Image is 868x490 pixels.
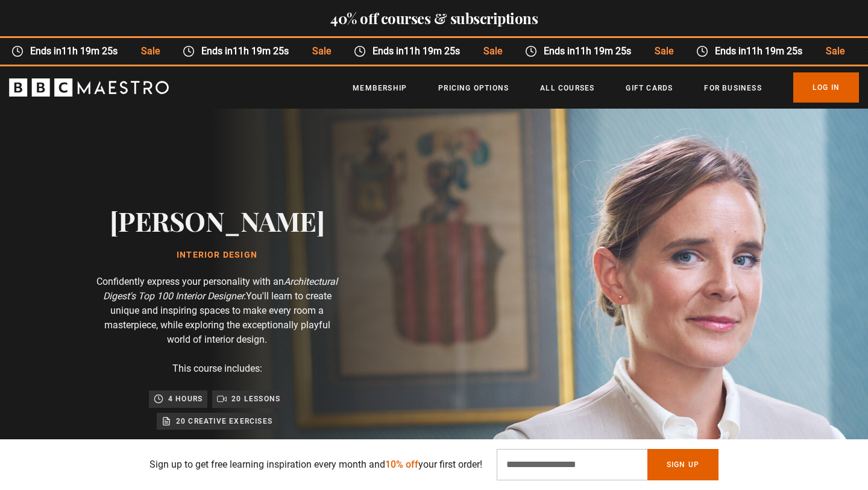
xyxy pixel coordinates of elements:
time: 11h 19m 25s [746,45,802,57]
a: For business [704,82,761,94]
p: 20 lessons [231,393,280,405]
span: Ends in [195,44,300,59]
span: Sale [814,44,855,59]
p: Sign up to get free learning inspiration every month and your first order! [149,457,482,472]
a: Log In [793,72,859,103]
span: Ends in [537,44,643,59]
span: Sale [300,44,342,59]
a: Gift Cards [626,82,673,94]
span: Sale [471,44,513,59]
span: Ends in [366,44,471,59]
h1: Interior Design [110,250,325,260]
p: Confidently express your personality with an You'll learn to create unique and inspiring spaces t... [96,275,338,347]
p: 20 creative exercises [176,415,272,427]
span: Sale [129,44,171,59]
time: 11h 19m 25s [404,45,460,57]
button: Sign Up [647,449,719,480]
span: 10% off [385,459,418,470]
span: Sale [643,44,684,59]
a: All Courses [540,82,594,94]
a: Membership [353,82,407,94]
p: This course includes: [172,361,262,376]
h2: [PERSON_NAME] [110,205,325,236]
span: Ends in [24,44,129,59]
p: 4 hours [168,393,203,405]
nav: Primary [353,72,859,103]
time: 11h 19m 25s [575,45,631,57]
svg: BBC Maestro [9,78,169,97]
time: 11h 19m 25s [233,45,289,57]
time: 11h 19m 25s [61,45,118,57]
a: Pricing Options [438,82,509,94]
span: Ends in [708,44,814,59]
